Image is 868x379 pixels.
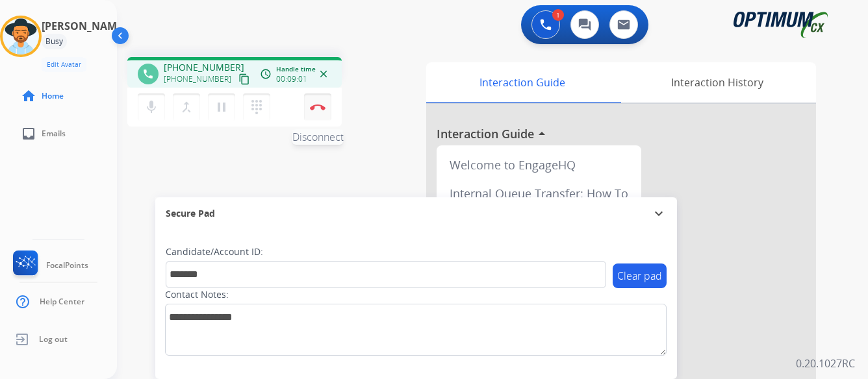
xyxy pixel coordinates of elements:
div: Interaction Guide [426,62,618,103]
button: Disconnect [304,93,331,121]
mat-icon: merge_type [179,99,194,115]
span: Log out [39,334,68,345]
p: 0.20.1027RC [796,356,855,371]
img: control [310,104,325,110]
span: Help Center [40,297,84,307]
div: Busy [42,34,67,49]
button: Edit Avatar [42,57,86,72]
label: Candidate/Account ID: [166,245,263,258]
mat-icon: pause [214,99,229,115]
span: Home [42,91,64,101]
mat-icon: expand_more [651,206,667,221]
button: Clear pad [613,263,667,288]
mat-icon: access_time [260,68,272,80]
span: 00:09:01 [276,74,307,84]
span: Disconnect [292,129,344,145]
mat-icon: content_copy [238,73,250,85]
div: Welcome to EngageHQ [442,151,636,179]
mat-icon: dialpad [249,99,264,115]
img: avatar [3,18,39,55]
mat-icon: inbox [21,126,36,141]
mat-icon: home [21,88,36,104]
a: FocalPoints [10,251,88,280]
span: [PHONE_NUMBER] [164,74,231,84]
div: Internal Queue Transfer: How To [442,179,636,208]
span: Handle time [276,64,316,74]
mat-icon: mic [144,99,159,115]
div: 1 [552,9,564,21]
span: FocalPoints [46,260,88,271]
label: Contact Notes: [165,288,229,301]
span: Emails [42,128,66,139]
mat-icon: close [318,68,329,80]
span: [PHONE_NUMBER] [164,61,244,74]
mat-icon: phone [142,68,154,80]
span: Secure Pad [166,207,215,220]
h3: [PERSON_NAME] [42,18,126,34]
div: Interaction History [618,62,816,103]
